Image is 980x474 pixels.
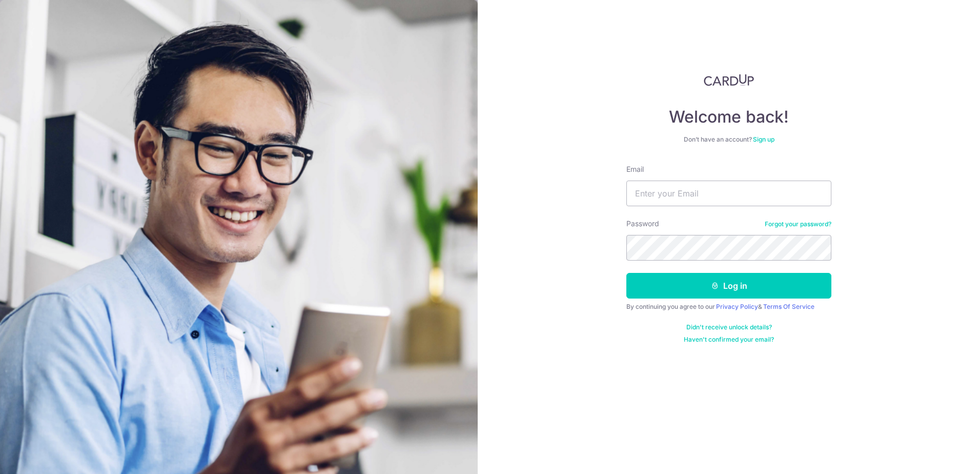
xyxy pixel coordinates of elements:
[684,335,774,344] a: Haven't confirmed your email?
[686,323,772,331] a: Didn't receive unlock details?
[704,74,754,86] img: CardUp Logo
[626,181,831,206] input: Enter your Email
[716,303,758,310] a: Privacy Policy
[763,303,814,310] a: Terms Of Service
[626,135,831,144] div: Don’t have an account?
[626,303,831,311] div: By continuing you agree to our &
[626,164,644,174] label: Email
[626,219,659,229] label: Password
[626,273,831,299] button: Log in
[753,135,774,143] a: Sign up
[765,220,831,228] a: Forgot your password?
[626,107,831,127] h4: Welcome back!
